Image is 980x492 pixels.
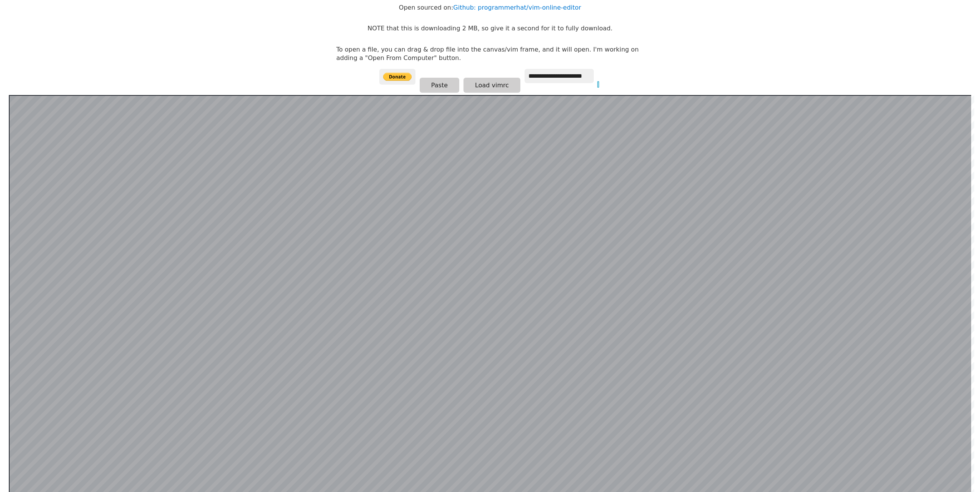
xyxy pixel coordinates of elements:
[399,3,581,12] p: Open sourced on:
[453,4,581,11] a: Github: programmerhat/vim-online-editor
[336,45,644,63] p: To open a file, you can drag & drop file into the canvas/vim frame, and it will open. I'm working...
[420,78,459,93] button: Paste
[367,24,612,33] p: NOTE that this is downloading 2 MB, so give it a second for it to fully download.
[463,78,520,93] button: Load vimrc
